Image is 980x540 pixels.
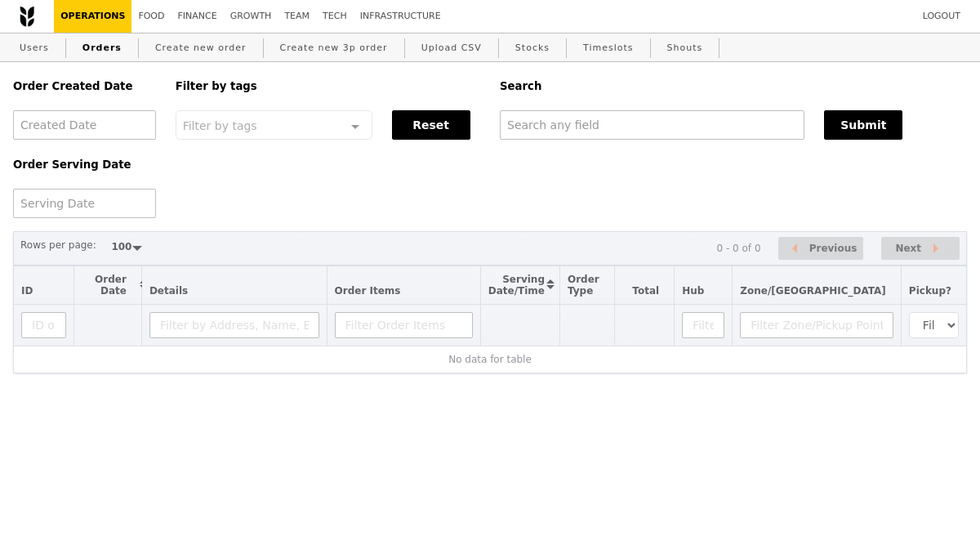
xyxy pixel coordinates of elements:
[778,237,863,261] button: Previous
[415,33,488,63] a: Upload CSV
[13,189,156,218] input: Serving Date
[740,312,893,338] input: Filter Zone/Pickup Point
[392,110,470,140] button: Reset
[13,110,156,140] input: Created Date
[335,312,473,338] input: Filter Order Items
[335,285,401,297] span: Order Items
[176,80,480,92] h5: Filter by tags
[13,33,56,63] a: Users
[682,285,704,297] span: Hub
[183,118,257,132] span: Filter by tags
[21,354,959,365] div: No data for table
[20,237,96,253] label: Rows per page:
[21,285,33,297] span: ID
[149,33,253,63] a: Create new order
[76,33,128,63] a: Orders
[577,33,639,63] a: Timeslots
[500,110,804,140] input: Search any field
[149,285,188,297] span: Details
[824,110,902,140] button: Submit
[682,312,724,338] input: Filter Hub
[13,80,156,92] h5: Order Created Date
[21,312,66,338] input: ID or Salesperson name
[661,33,710,63] a: Shouts
[13,158,156,171] h5: Order Serving Date
[809,239,857,258] span: Previous
[20,6,34,27] img: Grain logo
[895,239,921,258] span: Next
[740,285,886,297] span: Zone/[GEOGRAPHIC_DATA]
[909,285,951,297] span: Pickup?
[716,243,760,254] div: 0 - 0 of 0
[881,237,960,261] button: Next
[500,80,967,92] h5: Search
[509,33,556,63] a: Stocks
[274,33,394,63] a: Create new 3p order
[149,312,319,338] input: Filter by Address, Name, Email, Mobile
[568,274,599,297] span: Order Type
